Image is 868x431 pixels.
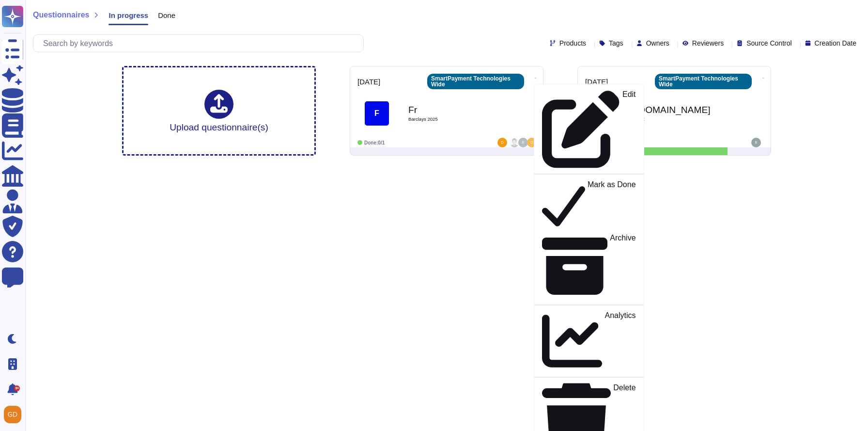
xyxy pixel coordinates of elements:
img: user [751,138,761,147]
p: Mark as Done [588,180,636,229]
div: F [365,101,389,126]
a: Edit [534,88,644,170]
span: Done [158,12,175,19]
span: Questionnaires [33,11,89,19]
div: 9+ [14,385,20,391]
span: [DATE] [357,78,380,85]
p: Analytics [605,311,636,371]
a: Mark as Done [534,178,644,231]
div: Upload questionnaire(s) [170,90,268,132]
a: Archive [534,231,644,301]
img: user [518,138,528,147]
span: Products [559,40,586,47]
span: Barclays 2025 [408,117,505,122]
input: Search by keywords [38,35,363,52]
img: user [4,406,21,423]
span: In progress [108,12,148,19]
span: [DATE] [585,78,608,85]
span: Creation Date [815,40,856,47]
img: user [510,138,519,147]
a: Analytics [534,309,644,373]
img: user [497,138,507,147]
b: Fr [408,105,505,114]
div: SmartPayment Technologies Wide [655,74,752,89]
p: Edit [622,91,636,168]
span: Source Control [746,40,791,47]
span: Tags [609,40,623,47]
span: Reviewers [692,40,724,47]
span: Done: 0/1 [364,140,385,145]
p: Archive [610,234,635,299]
b: [DOMAIN_NAME] [636,105,733,114]
span: Test [636,117,733,122]
button: user [2,404,28,425]
img: user [527,138,537,147]
span: Owners [646,40,669,47]
div: SmartPayment Technologies Wide [427,74,524,89]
